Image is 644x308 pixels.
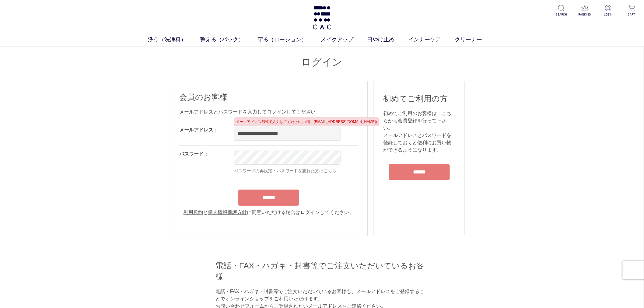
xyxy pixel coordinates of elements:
[554,5,569,17] a: SEARCH
[148,36,200,44] a: 洗う（洗浄料）
[184,210,203,215] a: 利用規約
[179,209,358,216] div: と に同意いただける場合はログインしてください。
[179,93,227,102] span: 会員のお客様
[215,261,429,282] h2: 電話・FAX・ハガキ・封書等でご注文いただいているお客様
[234,117,379,126] div: メールアドレス形式で入力してください。(例：[EMAIL_ADDRESS][DOMAIN_NAME])
[312,6,332,30] img: logo
[577,5,592,17] a: RANKING
[383,94,448,103] span: 初めてご利用の方
[383,110,456,154] div: 初めてご利用のお客様は、こちらから会員登録を行って下さい。 メールアドレスとパスワードを登録しておくと便利にお買い物ができるようになります。
[208,210,247,215] a: 個人情報保護方針
[624,5,639,17] a: CART
[601,12,616,17] p: LOGIN
[200,36,258,44] a: 整える（パック）
[170,56,474,69] h1: ログイン
[258,36,321,44] a: 守る（ローション）
[577,12,592,17] p: RANKING
[179,127,218,132] label: メールアドレス：
[179,151,208,156] label: パスワード：
[367,36,408,44] a: 日やけ止め
[321,36,367,44] a: メイクアップ
[624,12,639,17] p: CART
[554,12,569,17] p: SEARCH
[601,5,616,17] a: LOGIN
[408,36,455,44] a: インナーケア
[455,36,496,44] a: クリーナー
[179,108,358,116] div: メールアドレスとパスワードを入力してログインしてください。
[234,168,336,173] a: パスワードの再設定・パスワードを忘れた方はこちら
